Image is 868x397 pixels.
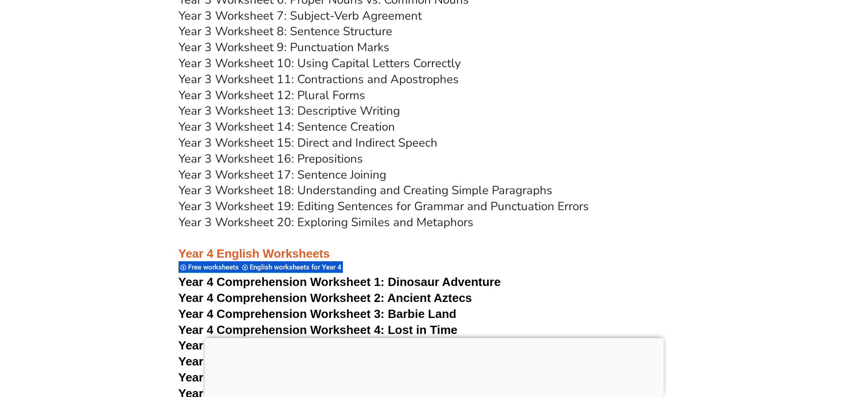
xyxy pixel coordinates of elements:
a: Year 3 Worksheet 9: Punctuation Marks [179,39,389,55]
span: Free worksheets [188,263,242,271]
a: Year 3 Worksheet 14: Sentence Creation [179,119,395,135]
a: Year 3 Worksheet 20: Exploring Similes and Metaphors [179,214,473,230]
a: Year 3 Worksheet 7: Subject-Verb Agreement [179,8,422,24]
a: Year 4 Comprehension Worksheet 1: Dinosaur Adventure [179,275,501,289]
a: Year 3 Worksheet 17: Sentence Joining [179,167,386,183]
div: English worksheets for Year 4 [240,261,343,273]
a: Year 3 Worksheet 19: Editing Sentences for Grammar and Punctuation Errors [179,198,589,214]
iframe: Chat Widget [716,294,868,397]
span: English worksheets for Year 4 [250,263,344,271]
a: Year 4 Comprehension Worksheet 7: The Time Travelling Pen [179,371,524,384]
a: Year 3 Worksheet 13: Descriptive Writing [179,103,400,119]
a: Year 3 Worksheet 15: Direct and Indirect Speech [179,135,437,151]
div: Free worksheets [179,261,240,273]
a: Year 4 Comprehension Worksheet 4: Lost in Time [179,323,458,337]
a: Year 4 Comprehension Worksheet 5: The Woolly Mammoth [179,339,510,352]
a: Year 3 Worksheet 10: Using Capital Letters Correctly [179,55,461,71]
h3: Year 4 English Worksheets [179,231,690,262]
a: Year 4 Comprehension Worksheet 3: Barbie Land [179,307,457,321]
span: Dinosaur Adventure [388,275,500,289]
iframe: Advertisement [205,338,663,395]
a: Year 4 Comprehension Worksheet 2: Ancient Aztecs [179,291,472,305]
a: Year 4 Comprehension Worksheet 6: The Magical Treehouse [179,355,519,368]
a: Year 3 Worksheet 12: Plural Forms [179,87,365,103]
span: Year 4 Comprehension Worksheet 1: [179,275,385,289]
a: Year 3 Worksheet 11: Contractions and Apostrophes [179,71,459,87]
a: Year 3 Worksheet 8: Sentence Structure [179,23,392,39]
a: Year 3 Worksheet 18: Understanding and Creating Simple Paragraphs [179,182,552,198]
a: Year 3 Worksheet 16: Prepositions [179,151,363,167]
